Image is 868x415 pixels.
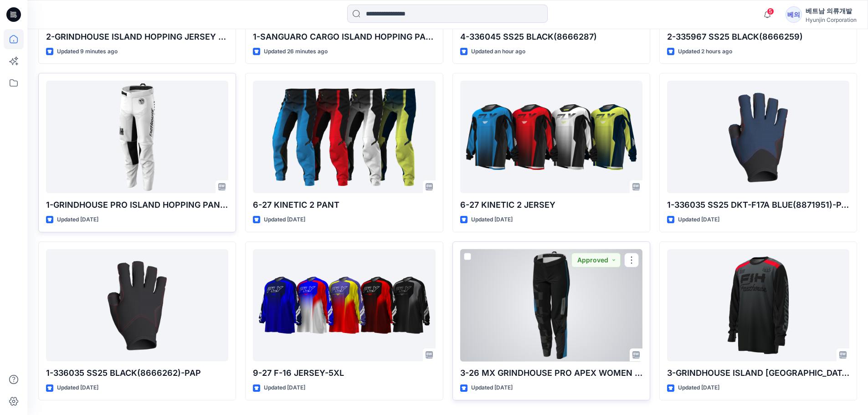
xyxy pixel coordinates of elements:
p: 6-27 KINETIC 2 PANT [253,199,435,211]
a: 1-336035 SS25 BLACK(8666262)-PAP [46,249,228,362]
div: 베의 [786,6,802,23]
a: 6-27 KINETIC 2 PANT [253,81,435,193]
a: 1-336035 SS25 DKT-F17A BLUE(8871951)-PAP [667,81,849,193]
p: 4-336045 SS25 BLACK(8666287) [460,31,642,43]
p: 9-27 F-16 JERSEY-5XL [253,367,435,379]
p: 3-26 MX GRINDHOUSE PRO APEX WOMEN PANTS [460,367,642,379]
a: 6-27 KINETIC 2 JERSEY [460,81,642,193]
p: Updated [DATE] [264,383,305,393]
p: 3-GRINDHOUSE ISLAND [GEOGRAPHIC_DATA] [667,367,849,379]
a: 9-27 F-16 JERSEY-5XL [253,249,435,362]
p: Updated 26 minutes ago [264,47,328,56]
div: Hyunjin Corporation [806,16,857,23]
p: Updated 9 minutes ago [57,47,118,56]
p: Updated [DATE] [471,215,513,225]
p: Updated [DATE] [264,215,305,225]
p: 6-27 KINETIC 2 JERSEY [460,199,642,211]
p: Updated an hour ago [471,47,525,56]
span: 5 [767,8,774,15]
p: Updated [DATE] [678,215,719,225]
a: 3-GRINDHOUSE ISLAND HOPPING JERSEY [667,249,849,362]
p: 1-SANGUARO CARGO ISLAND HOPPING PANTS - BLACK SUB [253,31,435,43]
p: 2-335967 SS25 BLACK(8666259) [667,31,849,43]
a: 3-26 MX GRINDHOUSE PRO APEX WOMEN PANTS [460,249,642,362]
p: 1-336035 SS25 DKT-F17A BLUE(8871951)-PAP [667,199,849,211]
p: Updated [DATE] [57,383,98,393]
p: Updated [DATE] [678,383,719,393]
p: 2-GRINDHOUSE ISLAND HOPPING JERSEY YOUTH [46,31,228,43]
p: 1-336035 SS25 BLACK(8666262)-PAP [46,367,228,379]
p: Updated [DATE] [57,215,98,225]
p: Updated 2 hours ago [678,47,732,56]
p: 1-GRINDHOUSE PRO ISLAND HOPPING PANTS YOUTH [46,199,228,211]
a: 1-GRINDHOUSE PRO ISLAND HOPPING PANTS YOUTH [46,81,228,193]
div: 베트남 의류개발 [806,5,857,16]
p: Updated [DATE] [471,383,513,393]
